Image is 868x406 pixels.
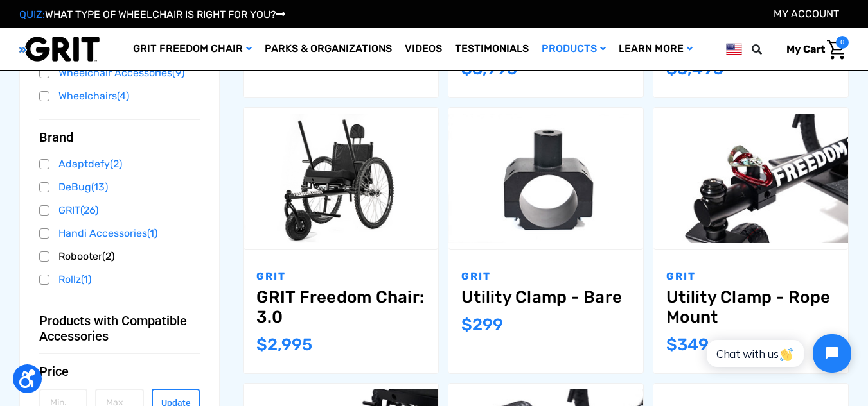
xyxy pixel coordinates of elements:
[244,108,438,249] a: GRIT Freedom Chair: 3.0,$2,995.00
[653,108,848,249] a: Utility Clamp - Rope Mount,$349.00
[774,8,839,20] a: Account
[256,287,425,327] a: GRIT Freedom Chair: 3.0,$2,995.00
[757,36,777,63] input: Search
[19,8,45,21] span: QUIZ:
[81,273,91,285] span: (1)
[244,114,438,243] img: GRIT Freedom Chair: 3.0
[461,315,503,335] span: $299
[39,63,200,83] a: Wheelchair Accessories(9)
[39,313,190,344] span: Products with Compatible Accessories
[19,8,285,21] a: QUIZ:WHAT TYPE OF WHEELCHAIR IS RIGHT FOR YOU?
[80,204,98,216] span: (26)
[448,28,535,70] a: Testimonials
[39,224,200,243] a: Handi Accessories(1)
[666,269,835,284] p: GRIT
[39,130,73,145] span: Brand
[827,40,846,60] img: Cart
[39,201,200,220] a: GRIT(26)
[461,269,630,284] p: GRIT
[39,313,200,344] button: Products with Compatible Accessories
[398,28,448,70] a: Videos
[39,130,200,145] button: Brand
[448,114,643,243] img: Utility Clamp - Bare
[102,250,114,262] span: (2)
[172,67,184,79] span: (9)
[39,364,200,379] button: Price
[147,227,157,239] span: (1)
[612,28,699,70] a: Learn More
[39,178,200,197] a: DeBug(13)
[127,28,258,70] a: GRIT Freedom Chair
[117,90,129,102] span: (4)
[777,36,849,63] a: Cart with 0 items
[39,87,200,106] a: Wheelchairs(4)
[110,158,122,170] span: (2)
[448,108,643,249] a: Utility Clamp - Bare,$299.00
[39,155,200,174] a: Adaptdefy(2)
[39,247,200,266] a: Robooter(2)
[19,36,100,62] img: GRIT All-Terrain Wheelchair and Mobility Equipment
[666,335,709,355] span: $349
[666,287,835,327] a: Utility Clamp - Rope Mount,$349.00
[726,41,742,57] img: us.png
[461,287,630,307] a: Utility Clamp - Bare,$299.00
[535,28,612,70] a: Products
[39,364,69,379] span: Price
[258,28,398,70] a: Parks & Organizations
[91,181,108,193] span: (13)
[39,270,200,289] a: Rollz(1)
[653,114,848,243] img: Utility Clamp - Rope Mount
[786,43,825,55] span: My Cart
[256,335,312,355] span: $2,995
[256,269,425,284] p: GRIT
[836,36,849,49] span: 0
[693,323,862,384] iframe: Tidio Chat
